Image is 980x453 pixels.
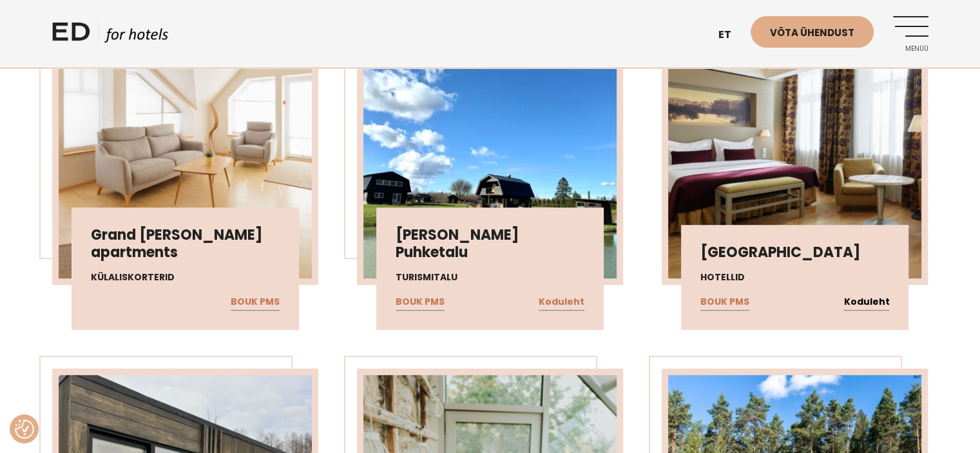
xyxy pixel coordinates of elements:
[396,294,445,311] a: BOUK PMS
[843,294,889,311] a: Koduleht
[91,271,280,284] h4: Külaliskorterid
[396,227,584,261] h3: [PERSON_NAME] Puhketalu
[231,294,280,311] a: BOUK PMS
[751,16,874,48] a: Võta ühendust
[59,19,312,278] img: GrandholmMarina-450x450.jpeg
[668,19,921,278] img: Screenshot-2024-03-05-at-13.20.59-450x450.png
[396,271,584,284] h4: Turismitalu
[363,19,617,278] img: IMG_1971-scaled-1-450x450.webp
[893,45,928,53] span: Menüü
[712,19,751,51] a: et
[15,419,34,439] button: Nõusolekueelistused
[700,294,749,311] a: BOUK PMS
[91,227,280,261] h3: Grand [PERSON_NAME] apartments
[700,271,889,284] h4: Hotellid
[15,419,34,439] img: Revisit consent button
[52,19,168,52] a: ED HOTELS
[539,294,584,311] a: Koduleht
[893,16,928,52] a: Menüü
[700,244,889,261] h3: [GEOGRAPHIC_DATA]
